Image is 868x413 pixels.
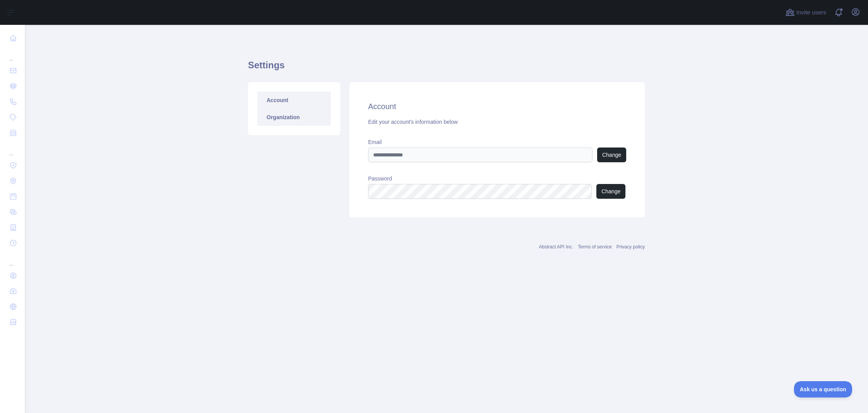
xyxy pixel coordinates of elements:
div: ... [6,47,19,62]
div: ... [6,141,19,157]
a: Account [257,92,331,109]
span: Invite users [796,8,826,17]
h1: Settings [248,59,645,78]
div: ... [6,252,19,267]
div: Edit your account's information below [368,118,626,126]
button: Change [596,184,625,199]
label: Email [368,138,626,146]
label: Password [368,175,626,182]
button: Change [597,147,626,162]
a: Abstract API Inc. [539,244,573,250]
a: Terms of service [578,244,611,250]
a: Organization [257,109,331,126]
iframe: Toggle Customer Support [794,381,852,397]
a: Privacy policy [617,244,645,250]
button: Invite users [784,6,828,19]
h2: Account [368,101,626,112]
